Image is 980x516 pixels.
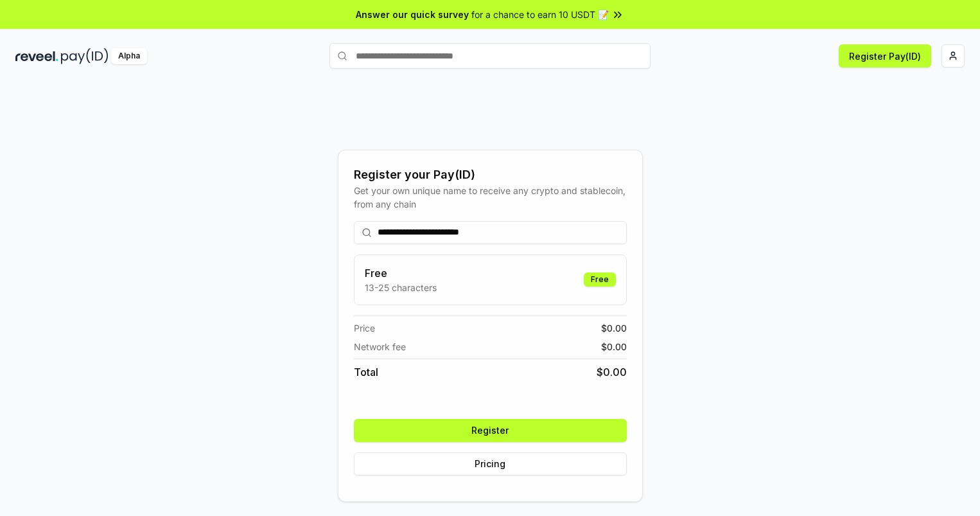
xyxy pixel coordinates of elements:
[354,321,375,335] span: Price
[365,265,437,281] h3: Free
[61,48,109,64] img: pay_id
[597,364,627,380] span: $ 0.00
[354,452,627,476] button: Pricing
[354,419,627,442] button: Register
[111,48,147,64] div: Alpha
[601,340,627,353] span: $ 0.00
[839,44,931,67] button: Register Pay(ID)
[354,184,627,211] div: Get your own unique name to receive any crypto and stablecoin, from any chain
[365,281,437,294] p: 13-25 characters
[354,340,406,353] span: Network fee
[601,321,627,335] span: $ 0.00
[354,166,627,184] div: Register your Pay(ID)
[356,8,469,21] span: Answer our quick survey
[354,364,378,380] span: Total
[584,272,616,287] div: Free
[471,8,609,21] span: for a chance to earn 10 USDT 📝
[15,48,58,64] img: reveel_dark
